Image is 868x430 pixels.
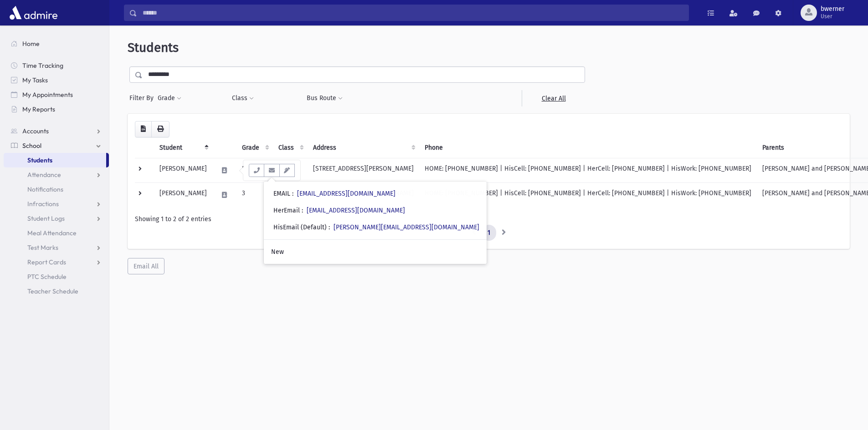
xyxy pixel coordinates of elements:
[821,5,844,13] span: bwerner
[292,190,293,197] span: :
[27,214,65,223] span: Student Logs
[4,73,109,87] a: My Tasks
[4,87,109,102] a: My Appointments
[27,171,61,179] span: Attendance
[27,156,52,164] span: Students
[4,153,106,167] a: Students
[273,158,308,182] td: P-C
[154,137,212,158] th: Student: activate to sort column descending
[236,158,273,182] td: P
[27,287,78,295] span: Teacher Schedule
[4,240,109,255] a: Test Marks
[4,102,109,116] a: My Reports
[264,243,487,260] a: New
[308,158,419,182] td: [STREET_ADDRESS][PERSON_NAME]
[236,182,273,207] td: 3
[279,164,295,177] button: Email Templates
[22,142,41,150] span: School
[419,158,757,182] td: HOME: [PHONE_NUMBER] | HisCell: [PHONE_NUMBER] | HerCell: [PHONE_NUMBER] | HisWork: [PHONE_NUMBER]
[306,90,343,106] button: Bus Route
[329,223,330,231] span: :
[151,121,169,137] button: Print
[273,137,308,158] th: Class: activate to sort column ascending
[22,40,40,48] span: Home
[154,158,212,182] td: [PERSON_NAME]
[236,137,273,158] th: Grade: activate to sort column ascending
[334,223,479,231] a: [PERSON_NAME][EMAIL_ADDRESS][DOMAIN_NAME]
[154,182,212,207] td: [PERSON_NAME]
[22,127,49,135] span: Accounts
[7,4,60,22] img: AdmirePro
[22,76,48,84] span: My Tasks
[821,13,844,20] span: User
[4,36,109,51] a: Home
[27,185,63,193] span: Notifications
[4,138,109,153] a: School
[157,90,182,106] button: Grade
[4,167,109,182] a: Attendance
[307,207,405,214] a: [EMAIL_ADDRESS][DOMAIN_NAME]
[27,229,77,237] span: Meal Attendance
[135,121,152,137] button: CSV
[419,182,757,207] td: HOME: [PHONE_NUMBER] | HisCell: [PHONE_NUMBER] | HerCell: [PHONE_NUMBER] | HisWork: [PHONE_NUMBER]
[419,137,757,158] th: Phone
[129,93,157,103] span: Filter By
[27,258,66,266] span: Report Cards
[231,90,254,106] button: Class
[4,197,109,211] a: Infractions
[522,90,585,106] a: Clear All
[135,214,842,224] div: Showing 1 to 2 of 2 entries
[4,124,109,138] a: Accounts
[273,189,395,198] div: EMAIL
[482,225,496,241] a: 1
[4,58,109,73] a: Time Tracking
[273,206,405,215] div: HerEmail
[27,243,58,252] span: Test Marks
[22,105,55,113] span: My Reports
[27,200,59,208] span: Infractions
[4,284,109,298] a: Teacher Schedule
[4,226,109,240] a: Meal Attendance
[4,255,109,269] a: Report Cards
[297,190,395,197] a: [EMAIL_ADDRESS][DOMAIN_NAME]
[273,223,479,232] div: HisEmail (Default)
[4,182,109,197] a: Notifications
[308,137,419,158] th: Address: activate to sort column ascending
[22,61,63,70] span: Time Tracking
[302,207,303,214] span: :
[27,273,67,281] span: PTC Schedule
[128,40,179,55] span: Students
[4,269,109,284] a: PTC Schedule
[128,258,164,274] button: Email All
[4,211,109,226] a: Student Logs
[137,5,688,21] input: Search
[22,91,73,99] span: My Appointments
